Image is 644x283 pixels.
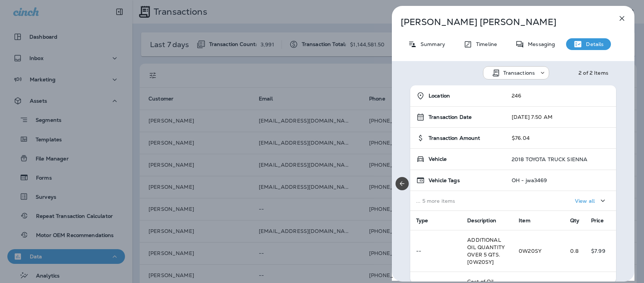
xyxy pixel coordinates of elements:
[467,237,505,265] span: ADDITIONAL OIL QUANTITY OVER 5 QTS. [0W20SY]
[512,177,547,183] p: OH - jwa3469
[472,41,497,47] p: Timeline
[416,198,500,204] p: ... 5 more items
[467,217,496,224] span: Description
[575,198,595,204] p: View all
[506,128,616,149] td: $76.04
[416,248,455,254] p: --
[519,248,541,254] span: 0W20SY
[570,217,579,224] span: Qty
[401,17,601,27] p: [PERSON_NAME] [PERSON_NAME]
[582,41,604,47] p: Details
[570,248,579,254] span: 0.8
[512,156,587,162] p: 2018 TOYOTA TRUCK SIENNA
[429,156,447,162] span: Vehicle
[524,41,555,47] p: Messaging
[396,177,409,190] button: Previous
[572,194,610,208] button: View all
[591,248,610,254] p: $7.99
[429,93,450,99] span: Location
[429,177,460,184] span: Vehicle Tags
[506,85,616,107] td: 246
[429,135,480,141] span: Transaction Amount
[417,41,445,47] p: Summary
[506,107,616,128] td: [DATE] 7:50 AM
[503,70,535,76] p: Transactions
[519,217,530,224] span: Item
[591,217,604,224] span: Price
[579,70,608,76] div: 2 of 2 Items
[416,217,428,224] span: Type
[429,114,472,120] span: Transaction Date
